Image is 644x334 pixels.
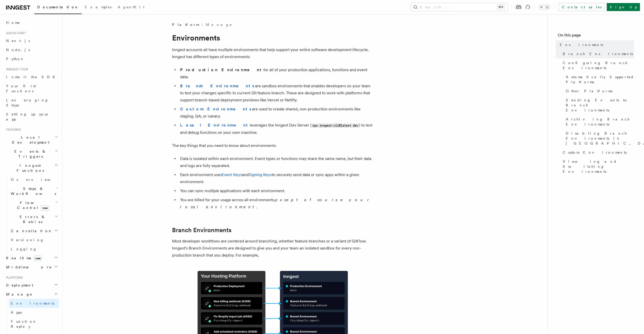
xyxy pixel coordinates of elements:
[172,46,373,60] p: Inngest accounts all have multiple environments that help support your entire software developmen...
[180,107,252,111] a: Custom Environments
[558,32,634,40] h4: On this page
[179,66,373,80] li: for all of your production applications, functions and event data.
[563,159,634,174] span: Viewing and Switching Environments
[9,299,59,308] a: Environments
[37,5,79,9] span: Documentation
[4,256,42,261] span: Realtime
[11,310,22,314] span: Apps
[564,115,634,129] a: Archiving Branch Environments
[172,22,199,27] span: Platform
[82,2,115,14] a: Examples
[6,57,24,61] span: Python
[11,301,54,305] span: Environments
[9,235,59,244] a: Versioning
[172,238,373,259] p: Most developer workflows are centered around branching, whether feature branches or a variant of ...
[4,283,33,288] span: Deployment
[6,75,58,79] span: Install the SDK
[9,175,59,184] a: Overview
[564,72,634,87] a: Automatically Supported Platforms
[4,161,59,175] button: Inngest Functions
[180,197,371,209] em: except of course your local environment
[559,3,605,11] a: Contact sales
[9,228,52,233] span: Cancellation
[4,72,59,81] a: Install the SDK
[563,150,627,155] span: Custom Environments
[560,42,603,47] span: Environments
[4,110,59,124] a: Setting up your app
[4,149,55,159] span: Events & Triggers
[11,247,37,251] span: Logging
[34,256,42,261] span: new
[4,147,59,161] button: Events & Triggers
[4,96,59,110] a: Leveraging Steps
[561,58,634,72] a: Configuring Branch Environments
[4,67,28,71] span: Inngest tour
[206,22,232,27] a: Manage
[179,155,373,169] li: Data is isolated within each environment. Event types or functions may share the same name, but t...
[4,276,23,280] span: Platform
[411,3,507,11] button: Search...⌘K
[118,5,144,9] span: AgentKit
[311,123,359,128] code: npx inngest-cli@latest dev
[563,51,633,56] span: Branch Environments
[6,98,49,107] span: Leveraging Steps
[558,40,634,49] a: Environments
[172,142,373,149] p: The key things that you need to know about environments:
[566,74,634,85] span: Automatically Supported Platforms
[172,33,373,42] h1: Environments
[249,172,272,177] a: Signing Keys
[564,96,634,115] a: Sending Events to Branch Environments
[4,31,26,35] span: Quick start
[9,186,56,196] span: Steps & Workflows
[179,122,373,136] li: leverages the Inngest Dev Server ( ) to test and debug functions on your own machine.
[4,128,21,132] span: Features
[4,45,59,54] a: Node.js
[563,60,634,70] span: Configuring Branch Environments
[538,4,550,10] button: Toggle dark mode
[34,2,82,14] a: Documentation
[4,265,52,270] span: Middleware
[179,171,373,185] li: Each environment uses and to securely send data or sync apps within a given environment.
[564,129,634,148] a: Disabling Branch Environments in [GEOGRAPHIC_DATA]
[11,319,37,328] span: Function Replay
[9,212,59,226] button: Errors & Retries
[9,184,59,198] button: Steps & Workflows
[566,117,634,127] span: Archiving Branch Environments
[4,175,59,254] div: Inngest Functions
[9,244,59,254] a: Logging
[9,214,55,224] span: Errors & Retries
[4,281,59,290] button: Deployment
[115,2,147,14] a: AgentKit
[6,48,30,52] span: Node.js
[4,135,55,145] span: Local Development
[561,157,634,176] a: Viewing and Switching Environments
[607,3,640,11] a: Sign Up
[9,200,55,210] span: Flow Control
[566,89,612,94] span: Other Platforms
[9,308,59,317] a: Apps
[4,163,54,173] span: Inngest Functions
[4,292,32,297] span: Manage
[179,82,373,104] li: are sandbox environments that enables developers on your team to test your changes specific to cu...
[566,98,634,113] span: Sending Events to Branch Environments
[4,36,59,45] a: Next.js
[9,226,59,235] button: Cancellation
[180,67,263,72] strong: Production Environment
[4,133,59,147] button: Local Development
[561,49,634,58] a: Branch Environments
[180,123,250,128] a: Local Environment
[180,83,255,88] a: Branch Environments
[85,5,112,9] span: Examples
[561,148,634,157] a: Custom Environments
[564,87,634,96] a: Other Platforms
[6,39,30,43] span: Next.js
[4,254,59,263] button: Realtimenew
[9,198,59,212] button: Flow Controlnew
[179,187,373,194] li: You can sync multiple applications with each environment.
[6,20,20,25] span: Home
[6,84,36,93] span: Your first Functions
[4,290,59,299] button: Manage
